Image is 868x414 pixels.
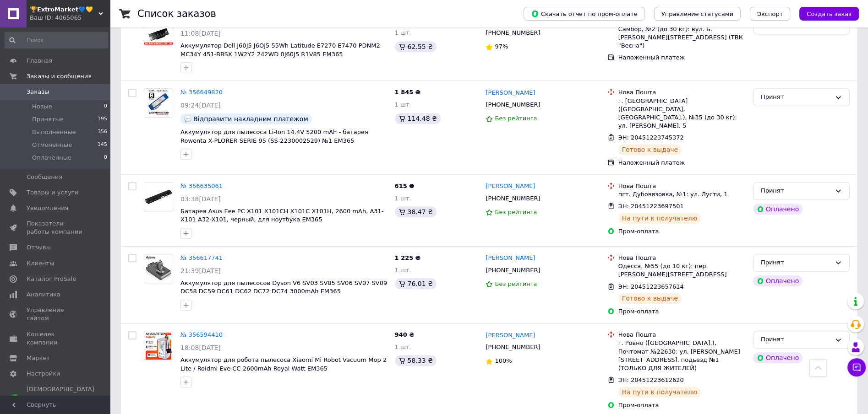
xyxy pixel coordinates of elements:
[32,115,64,124] span: Принятые
[27,370,60,378] span: Настройки
[395,278,437,289] div: 76.01 ₴
[495,115,537,122] span: Без рейтинга
[395,355,437,366] div: 58.33 ₴
[27,88,49,96] span: Заказы
[180,254,223,261] a: № 356617741
[144,183,173,211] img: Фото товару
[98,141,107,149] span: 145
[27,220,85,236] span: Показатели работы компании
[495,280,537,287] span: Без рейтинга
[395,254,420,261] span: 1 225 ₴
[618,182,746,190] div: Нова Пошта
[484,27,542,39] div: [PHONE_NUMBER]
[753,275,802,286] div: Оплачено
[618,307,746,316] div: Пром-оплата
[761,335,831,344] div: Принят
[180,280,387,295] a: Аккумулятор для пылесосов Dyson V6 SV03 SV05 SV06 SV07 SV09 DC58 DC59 DC61 DC62 DC72 DC74 3000mAh...
[661,11,733,17] span: Управление статусами
[395,41,437,52] div: 62.55 ₴
[618,54,746,62] div: Наложенный платеж
[484,264,542,276] div: [PHONE_NUMBER]
[180,356,387,372] a: Аккумулятор для робота пылесоса Xiaomi Mi Robot Vacuum Mop 2 Lite / Roidmi Eve CC 2600mAh Royal W...
[180,42,380,58] a: Аккумулятор Dell J60J5 J6OJ5 55Wh Latitude E7270 E7470 PDNM2 MC34Y 451-BBSX 1W2Y2 242WD 0J60J5 R1...
[144,16,173,46] a: Фото товару
[486,254,535,263] a: [PERSON_NAME]
[27,72,92,81] span: Заказы и сообщения
[5,32,108,48] input: Поиск
[104,102,107,111] span: 0
[618,88,746,97] div: Нова Пошта
[847,358,866,376] button: Чат с покупателем
[618,213,701,224] div: На пути к получателю
[618,254,746,262] div: Нова Пошта
[618,401,746,409] div: Пром-оплата
[753,204,802,215] div: Оплачено
[395,113,441,124] div: 114.48 ₴
[618,376,684,383] span: ЭН: 20451223612620
[180,129,368,144] a: Аккумулятор для пылесоса Li-Ion 14.4V 5200 mAh - батарея Rowenta X-PLORER SERIE 95 (SS-2230002529...
[484,193,542,204] div: [PHONE_NUMBER]
[486,182,535,191] a: [PERSON_NAME]
[618,283,684,290] span: ЭН: 20451223657614
[27,188,78,197] span: Товары и услуги
[144,254,173,283] a: Фото товару
[750,7,790,21] button: Экспорт
[618,262,746,279] div: Одесса, №55 (до 10 кг): пер. [PERSON_NAME][STREET_ADDRESS]
[27,354,50,362] span: Маркет
[484,341,542,353] div: [PHONE_NUMBER]
[27,259,54,268] span: Клиенты
[618,97,746,130] div: г. [GEOGRAPHIC_DATA] ([GEOGRAPHIC_DATA], [GEOGRAPHIC_DATA].), №35 (до 30 кг): ул. [PERSON_NAME], 5
[654,7,741,21] button: Управление статусами
[761,92,831,102] div: Принят
[147,89,170,117] img: Фото товару
[180,267,221,274] span: 21:39[DATE]
[761,186,831,196] div: Принят
[180,30,221,37] span: 11:08[DATE]
[180,208,383,223] a: Батарея Asus Eee PC X101 X101CH X101C X101H, 2600 mAh, A31-X101 A32-X101, черный, для ноутбука EM365
[618,387,701,398] div: На пути к получателю
[32,102,52,111] span: Новые
[757,11,783,17] span: Экспорт
[395,101,411,108] span: 1 шт.
[98,128,107,136] span: 356
[144,331,173,360] img: Фото товару
[761,258,831,268] div: Принят
[395,183,415,189] span: 615 ₴
[618,159,746,167] div: Наложенный платеж
[180,195,221,203] span: 03:38[DATE]
[395,195,411,202] span: 1 шт.
[395,206,437,217] div: 38.47 ₴
[144,18,173,45] img: Фото товару
[27,204,68,212] span: Уведомления
[30,14,110,22] div: Ваш ID: 4065065
[618,144,682,155] div: Готово к выдаче
[486,89,535,97] a: [PERSON_NAME]
[27,385,94,410] span: [DEMOGRAPHIC_DATA] и счета
[395,331,415,338] span: 940 ₴
[180,183,223,189] a: № 356635061
[180,89,223,96] a: № 356649820
[618,203,684,210] span: ЭН: 20451223697501
[27,290,60,299] span: Аналитика
[495,209,537,215] span: Без рейтинга
[144,182,173,211] a: Фото товару
[193,115,308,123] span: Відправити накладним платежом
[137,8,216,19] h1: Список заказов
[104,154,107,162] span: 0
[618,25,746,50] div: Самбор, №2 (до 30 кг): вул. Б. [PERSON_NAME][STREET_ADDRESS] (ТВК "Весна")
[618,227,746,236] div: Пром-оплата
[807,11,852,17] span: Создать заказ
[484,99,542,111] div: [PHONE_NUMBER]
[395,89,420,96] span: 1 845 ₴
[32,128,76,136] span: Выполненные
[753,352,802,363] div: Оплачено
[144,331,173,360] a: Фото товару
[395,344,411,350] span: 1 шт.
[495,43,508,50] span: 97%
[98,115,107,124] span: 195
[180,331,223,338] a: № 356594410
[531,10,638,18] span: Скачать отчет по пром-оплате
